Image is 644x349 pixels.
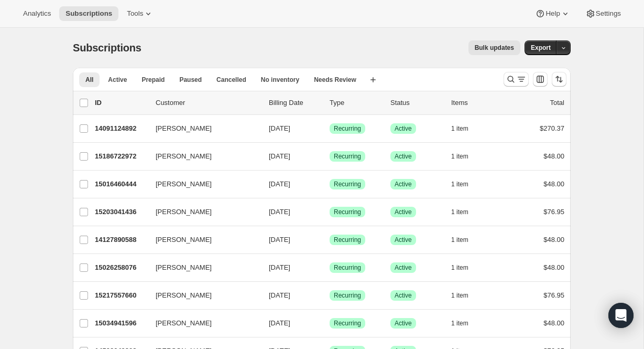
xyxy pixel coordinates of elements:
span: 1 item [451,236,468,244]
button: Customize table column order and visibility [533,72,548,87]
span: Analytics [23,9,51,18]
div: 15016460444[PERSON_NAME][DATE]SuccessRecurringSuccessActive1 item$48.00 [95,177,564,192]
button: Help [529,6,576,21]
p: 14091124892 [95,123,147,134]
button: Settings [579,6,627,21]
span: [DATE] [269,263,290,271]
span: $48.00 [543,236,564,244]
span: All [85,76,93,84]
button: 1 item [451,149,480,164]
p: 14127890588 [95,235,147,245]
span: [DATE] [269,152,290,160]
span: $48.00 [543,180,564,188]
span: Subscriptions [66,9,112,18]
div: 15203041436[PERSON_NAME][DATE]SuccessRecurringSuccessActive1 item$76.95 [95,205,564,219]
div: 15186722972[PERSON_NAME][DATE]SuccessRecurringSuccessActive1 item$48.00 [95,149,564,164]
button: Bulk updates [468,40,520,55]
span: $76.95 [543,291,564,299]
button: 1 item [451,177,480,192]
button: [PERSON_NAME] [149,204,254,220]
span: Recurring [334,236,361,244]
span: Recurring [334,208,361,216]
div: 15217557660[PERSON_NAME][DATE]SuccessRecurringSuccessActive1 item$76.95 [95,288,564,303]
p: 15186722972 [95,151,147,162]
span: [PERSON_NAME] [156,123,212,134]
span: Needs Review [314,76,356,84]
span: Prepaid [141,76,165,84]
span: [DATE] [269,291,290,299]
span: $48.00 [543,319,564,327]
p: Total [550,98,564,108]
p: 15016460444 [95,179,147,189]
span: [PERSON_NAME] [156,207,212,217]
span: Recurring [334,180,361,188]
span: [PERSON_NAME] [156,179,212,189]
div: Open Intercom Messenger [608,303,634,328]
span: [DATE] [269,319,290,327]
span: Recurring [334,319,361,327]
button: Sort the results [552,72,566,87]
span: Active [395,152,412,161]
button: [PERSON_NAME] [149,120,254,137]
span: Active [108,76,127,84]
button: 1 item [451,288,480,303]
span: $76.95 [543,208,564,216]
span: $48.00 [543,263,564,271]
span: Active [395,180,412,188]
span: [DATE] [269,208,290,216]
span: No inventory [261,76,299,84]
span: Bulk updates [475,44,514,52]
span: Settings [596,9,621,18]
span: 1 item [451,291,468,300]
span: Active [395,291,412,300]
span: $270.37 [540,124,564,132]
div: 15026258076[PERSON_NAME][DATE]SuccessRecurringSuccessActive1 item$48.00 [95,260,564,275]
span: Recurring [334,124,361,133]
span: 1 item [451,208,468,216]
button: Analytics [17,6,57,21]
span: 1 item [451,180,468,188]
span: $48.00 [543,152,564,160]
span: Recurring [334,263,361,272]
button: [PERSON_NAME] [149,231,254,248]
p: 15217557660 [95,290,147,301]
span: [PERSON_NAME] [156,318,212,329]
button: [PERSON_NAME] [149,148,254,165]
p: 15034941596 [95,318,147,329]
button: 1 item [451,121,480,136]
span: Paused [179,76,202,84]
p: Status [390,98,443,108]
button: [PERSON_NAME] [149,176,254,193]
span: Tools [127,9,143,18]
span: Active [395,236,412,244]
span: Recurring [334,291,361,300]
span: Active [395,263,412,272]
div: 14091124892[PERSON_NAME][DATE]SuccessRecurringSuccessActive1 item$270.37 [95,121,564,136]
button: Tools [121,6,160,21]
p: Customer [156,98,260,108]
div: IDCustomerBilling DateTypeStatusItemsTotal [95,98,564,108]
button: Create new view [365,72,381,87]
span: [PERSON_NAME] [156,235,212,245]
span: Subscriptions [73,42,141,54]
button: 1 item [451,260,480,275]
button: [PERSON_NAME] [149,259,254,276]
span: 1 item [451,152,468,161]
span: Active [395,319,412,327]
p: Billing Date [269,98,321,108]
span: 1 item [451,263,468,272]
span: [DATE] [269,180,290,188]
button: [PERSON_NAME] [149,315,254,332]
p: 15203041436 [95,207,147,217]
span: [DATE] [269,124,290,132]
span: Active [395,124,412,133]
span: [DATE] [269,236,290,244]
div: 15034941596[PERSON_NAME][DATE]SuccessRecurringSuccessActive1 item$48.00 [95,316,564,331]
div: Type [330,98,382,108]
span: Recurring [334,152,361,161]
span: Cancelled [216,76,246,84]
p: 15026258076 [95,262,147,273]
button: [PERSON_NAME] [149,287,254,304]
button: Search and filter results [504,72,529,87]
div: Items [451,98,504,108]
